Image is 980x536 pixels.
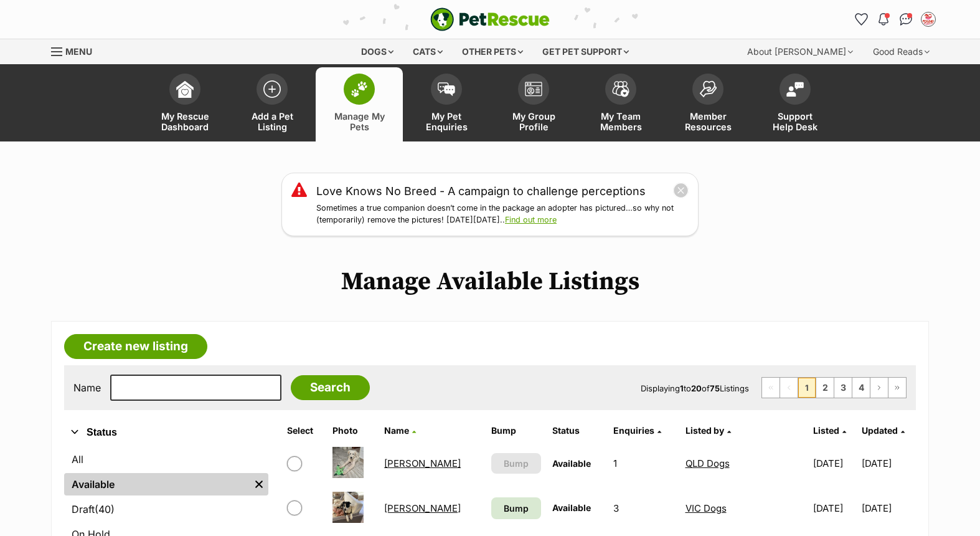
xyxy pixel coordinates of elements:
button: close [673,183,689,198]
img: member-resources-icon-8e73f808a243e03378d46382f2149f9095a855e16c252ad45f914b54edf8863c.svg [699,80,717,97]
div: Dogs [352,39,402,64]
div: About [PERSON_NAME] [738,39,862,64]
img: logo-e224e6f780fb5917bec1dbf3a21bbac754714ae5b6737aabdf751b685950b380.svg [430,7,550,31]
span: Manage My Pets [331,111,387,132]
a: Name [384,425,416,436]
img: group-profile-icon-3fa3cf56718a62981997c0bc7e787c4b2cf8bcc04b72c1350f741eb67cf2f40e.svg [525,82,542,97]
span: Support Help Desk [767,111,823,132]
td: 1 [608,442,679,485]
a: VIC Dogs [686,502,727,514]
input: Search [291,375,370,400]
span: translation missing: en.admin.listings.index.attributes.enquiries [613,425,654,436]
span: Bump [504,502,529,515]
td: [DATE] [808,487,861,530]
button: Status [64,424,268,441]
a: Support Help Desk [751,67,839,141]
img: VIC Dogs profile pic [922,13,935,26]
span: Available [552,458,591,469]
img: chat-41dd97257d64d25036548639549fe6c8038ab92f7586957e7f3b1b290dea8141.svg [900,13,913,26]
span: Menu [65,46,92,57]
a: Conversations [896,9,916,29]
img: add-pet-listing-icon-0afa8454b4691262ce3f59096e99ab1cd57d4a30225e0717b998d2c9b9846f56.svg [263,80,281,98]
span: My Rescue Dashboard [157,111,213,132]
a: Listed [813,425,846,436]
span: My Group Profile [506,111,562,132]
img: pet-enquiries-icon-7e3ad2cf08bfb03b45e93fb7055b45f3efa6380592205ae92323e6603595dc1f.svg [438,82,455,96]
span: My Pet Enquiries [418,111,474,132]
a: My Pet Enquiries [403,67,490,141]
th: Bump [486,421,546,441]
span: Listed [813,425,839,436]
td: [DATE] [862,442,915,485]
td: [DATE] [808,442,861,485]
button: Notifications [874,9,893,29]
button: Bump [491,453,541,474]
div: Cats [404,39,451,64]
a: Last page [888,378,906,398]
th: Select [282,421,326,441]
strong: 20 [691,383,702,393]
td: [DATE] [862,487,915,530]
span: Bump [504,457,529,470]
span: Listed by [686,425,724,436]
a: All [64,448,268,471]
a: Find out more [505,215,557,224]
a: My Team Members [577,67,664,141]
a: Page 2 [816,378,834,398]
a: Member Resources [664,67,751,141]
label: Name [73,382,101,393]
div: Other pets [453,39,532,64]
a: Favourites [851,9,871,29]
span: Available [552,502,591,513]
a: Create new listing [64,334,207,359]
a: Available [64,473,250,495]
a: Page 3 [834,378,852,398]
a: My Rescue Dashboard [141,67,229,141]
a: Listed by [686,425,731,436]
th: Photo [327,421,378,441]
a: My Group Profile [490,67,577,141]
button: My account [918,9,938,29]
a: Next page [870,378,888,398]
a: Remove filter [250,473,268,495]
span: Name [384,425,409,436]
div: Good Reads [864,39,938,64]
img: manage-my-pets-icon-02211641906a0b7f246fdf0571729dbe1e7629f14944591b6c1af311fb30b64b.svg [351,81,368,97]
div: Get pet support [534,39,638,64]
ul: Account quick links [851,9,938,29]
a: Draft [64,498,268,520]
a: Add a Pet Listing [229,67,316,141]
nav: Pagination [761,377,907,398]
a: Love Knows No Breed - A campaign to challenge perceptions [316,183,646,199]
span: First page [762,378,780,398]
a: Manage My Pets [316,67,403,141]
a: QLD Dogs [686,457,730,469]
a: Bump [491,497,541,519]
img: team-members-icon-5396bd8760b3fe7c0b43da4ab00e1e3bb1a5d9ba89233759b79545d2d3fc5d0d.svg [612,81,629,97]
span: Member Resources [680,111,736,132]
span: Displaying to of Listings [641,383,749,393]
a: Menu [51,39,101,62]
img: help-desk-icon-fdf02630f3aa405de69fd3d07c3f3aa587a6932b1a1747fa1d2bba05be0121f9.svg [786,82,804,97]
a: Updated [862,425,905,436]
img: notifications-46538b983faf8c2785f20acdc204bb7945ddae34d4c08c2a6579f10ce5e182be.svg [879,13,888,26]
span: Previous page [780,378,798,398]
a: PetRescue [430,7,550,31]
img: dashboard-icon-eb2f2d2d3e046f16d808141f083e7271f6b2e854fb5c12c21221c1fb7104beca.svg [176,80,194,98]
strong: 1 [680,383,684,393]
a: [PERSON_NAME] [384,457,461,469]
strong: 75 [710,383,720,393]
a: Page 4 [852,378,870,398]
span: My Team Members [593,111,649,132]
span: Add a Pet Listing [244,111,300,132]
span: (40) [95,502,115,517]
span: Updated [862,425,898,436]
td: 3 [608,487,679,530]
th: Status [547,421,607,441]
a: Enquiries [613,425,661,436]
a: [PERSON_NAME] [384,502,461,514]
p: Sometimes a true companion doesn’t come in the package an adopter has pictured…so why not (tempor... [316,203,689,226]
span: Page 1 [798,378,816,398]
